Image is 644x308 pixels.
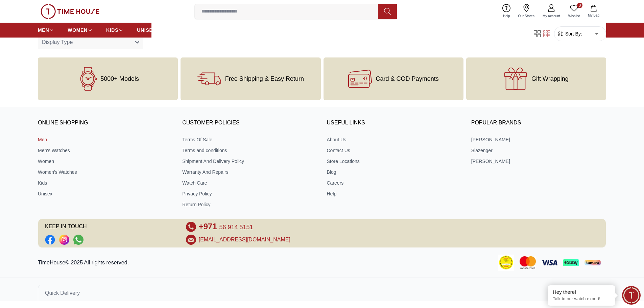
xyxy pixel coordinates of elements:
[327,158,462,165] a: Store Locations
[585,260,601,265] img: Tamara Payment
[471,118,606,128] h3: Popular Brands
[38,24,54,36] a: MEN
[577,3,582,8] span: 0
[199,236,290,244] a: [EMAIL_ADDRESS][DOMAIN_NAME]
[38,136,173,143] a: Men
[557,30,582,37] button: Sort By:
[106,24,123,36] a: KIDS
[38,285,606,301] button: Quick Delivery
[41,4,99,19] img: ...
[563,259,579,266] img: Tabby Payment
[564,30,582,37] span: Sort By:
[471,158,606,165] a: [PERSON_NAME]
[38,190,173,197] a: Unisex
[327,180,462,186] a: Careers
[45,289,80,297] span: Quick Delivery
[68,27,88,33] span: WOMEN
[100,75,139,82] span: 5000+ Models
[182,169,317,175] a: Warranty And Repairs
[38,259,132,267] p: TimeHouse© 2025 All rights reserved.
[566,14,582,19] span: Wishlist
[327,169,462,175] a: Blog
[38,147,173,154] a: Men's Watches
[182,136,317,143] a: Terms Of Sale
[45,235,55,245] a: Social Link
[553,289,610,295] div: Hey there!
[38,169,173,175] a: Women's Watches
[514,3,539,20] a: Our Stores
[225,75,304,82] span: Free Shipping & Easy Return
[38,118,173,128] h3: ONLINE SHOPPING
[38,34,143,50] button: Display Type
[553,296,610,302] p: Talk to our watch expert!
[564,3,584,20] a: 0Wishlist
[199,222,253,232] a: +971 56 914 5151
[498,255,514,271] img: Consumer Payment
[219,224,253,231] span: 56 914 5151
[327,118,462,128] h3: USEFUL LINKS
[500,14,513,19] span: Help
[45,222,176,232] span: KEEP IN TOUCH
[137,27,156,33] span: UNISEX
[182,201,317,208] a: Return Policy
[182,180,317,186] a: Watch Care
[137,24,161,36] a: UNISEX
[585,13,602,18] span: My Bag
[531,75,569,82] span: Gift Wrapping
[541,260,557,265] img: Visa
[38,27,49,33] span: MEN
[182,147,317,154] a: Terms and conditions
[540,14,563,19] span: My Account
[42,38,73,46] span: Display Type
[38,158,173,165] a: Women
[38,180,173,186] a: Kids
[499,3,514,20] a: Help
[45,235,55,245] li: Facebook
[622,286,641,305] div: Chat Widget
[68,24,93,36] a: WOMEN
[182,158,317,165] a: Shipment And Delivery Policy
[106,27,118,33] span: KIDS
[182,190,317,197] a: Privacy Policy
[73,235,84,245] a: Social Link
[327,147,462,154] a: Contact Us
[327,136,462,143] a: About Us
[520,256,536,269] img: Mastercard
[182,118,317,128] h3: CUSTOMER POLICIES
[516,14,537,19] span: Our Stores
[471,136,606,143] a: [PERSON_NAME]
[327,190,462,197] a: Help
[376,75,439,82] span: Card & COD Payments
[59,235,69,245] a: Social Link
[584,3,603,19] button: My Bag
[471,147,606,154] a: Slazenger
